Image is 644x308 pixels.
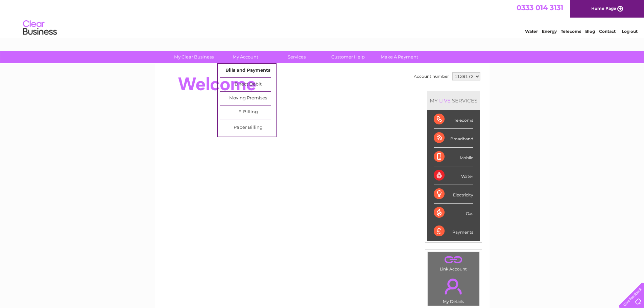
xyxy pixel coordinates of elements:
[163,4,482,33] div: Clear Business is a trading name of Verastar Limited (registered in [GEOGRAPHIC_DATA] No. 3667643...
[217,51,273,63] a: My Account
[434,110,473,129] div: Telecoms
[429,275,478,298] a: .
[412,71,451,82] td: Account number
[269,51,325,63] a: Services
[622,29,638,34] a: Log out
[438,97,452,104] div: LIVE
[585,29,595,34] a: Blog
[427,252,480,273] td: Link Account
[517,3,563,12] a: 0333 014 3131
[434,185,473,204] div: Electricity
[434,222,473,240] div: Payments
[434,166,473,185] div: Water
[220,78,276,91] a: Direct Debit
[220,105,276,119] a: E-Billing
[427,91,480,110] div: MY SERVICES
[599,29,616,34] a: Contact
[320,51,376,63] a: Customer Help
[166,51,222,63] a: My Clear Business
[561,29,581,34] a: Telecoms
[429,254,478,266] a: .
[220,92,276,105] a: Moving Premises
[372,51,427,63] a: Make A Payment
[525,29,538,34] a: Water
[220,64,276,77] a: Bills and Payments
[434,129,473,147] div: Broadband
[434,148,473,166] div: Mobile
[542,29,557,34] a: Energy
[427,273,480,306] td: My Details
[23,18,57,38] img: logo.png
[220,121,276,135] a: Paper Billing
[434,204,473,222] div: Gas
